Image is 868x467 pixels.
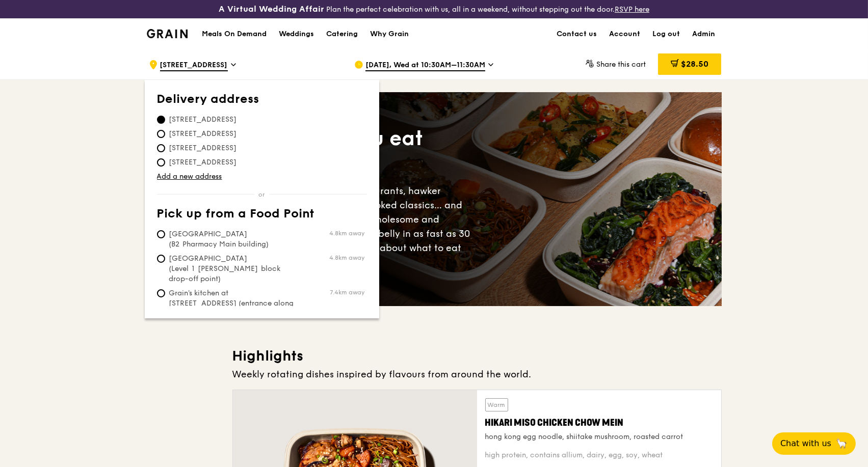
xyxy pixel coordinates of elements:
[157,207,367,225] th: Pick up from a Food Point
[330,254,365,262] span: 4.8km away
[279,19,314,49] div: Weddings
[772,432,856,455] button: Chat with us🦙
[232,347,722,365] h3: Highlights
[157,157,249,168] span: [STREET_ADDRESS]
[780,437,831,450] span: Chat with us
[485,432,713,442] div: hong kong egg noodle, shiitake mushroom, roasted carrot
[157,130,165,138] input: [STREET_ADDRESS]
[273,19,320,49] a: Weddings
[157,144,165,152] input: [STREET_ADDRESS]
[157,230,165,238] input: [GEOGRAPHIC_DATA] (B2 Pharmacy Main building)4.8km away
[157,129,249,139] span: [STREET_ADDRESS]
[647,19,687,49] a: Log out
[145,4,723,14] div: Plan the perfect celebration with us, all in a weekend, without stepping out the door.
[320,19,364,49] a: Catering
[160,60,228,71] span: [STREET_ADDRESS]
[157,172,367,182] a: Add a new address
[157,255,165,263] input: [GEOGRAPHIC_DATA] (Level 1 [PERSON_NAME] block drop-off point)4.8km away
[365,60,485,71] span: [DATE], Wed at 10:30AM–11:30AM
[157,289,165,297] input: Grain's kitchen at [STREET_ADDRESS] (entrance along [PERSON_NAME][GEOGRAPHIC_DATA])7.4km away
[364,19,415,49] a: Why Grain
[330,288,365,296] span: 7.4km away
[147,18,188,48] a: GrainGrain
[157,229,309,250] span: [GEOGRAPHIC_DATA] (B2 Pharmacy Main building)
[603,19,647,49] a: Account
[596,60,646,69] span: Share this cart
[157,254,309,284] span: [GEOGRAPHIC_DATA] (Level 1 [PERSON_NAME] block drop-off point)
[370,19,409,49] div: Why Grain
[157,158,165,167] input: [STREET_ADDRESS]
[157,92,367,111] th: Delivery address
[485,416,713,430] div: Hikari Miso Chicken Chow Mein
[157,143,249,153] span: [STREET_ADDRESS]
[330,229,365,237] span: 4.8km away
[485,398,508,411] div: Warm
[326,19,358,49] div: Catering
[202,29,267,39] h1: Meals On Demand
[157,288,309,329] span: Grain's kitchen at [STREET_ADDRESS] (entrance along [PERSON_NAME][GEOGRAPHIC_DATA])
[147,29,188,38] img: Grain
[157,115,249,125] span: [STREET_ADDRESS]
[157,116,165,124] input: [STREET_ADDRESS]
[687,19,722,49] a: Admin
[485,450,713,460] div: high protein, contains allium, dairy, egg, soy, wheat
[551,19,603,49] a: Contact us
[232,367,722,381] div: Weekly rotating dishes inspired by flavours from around the world.
[219,4,324,14] h3: A Virtual Wedding Affair
[835,437,848,450] span: 🦙
[615,5,649,14] a: RSVP here
[681,59,708,69] span: $28.50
